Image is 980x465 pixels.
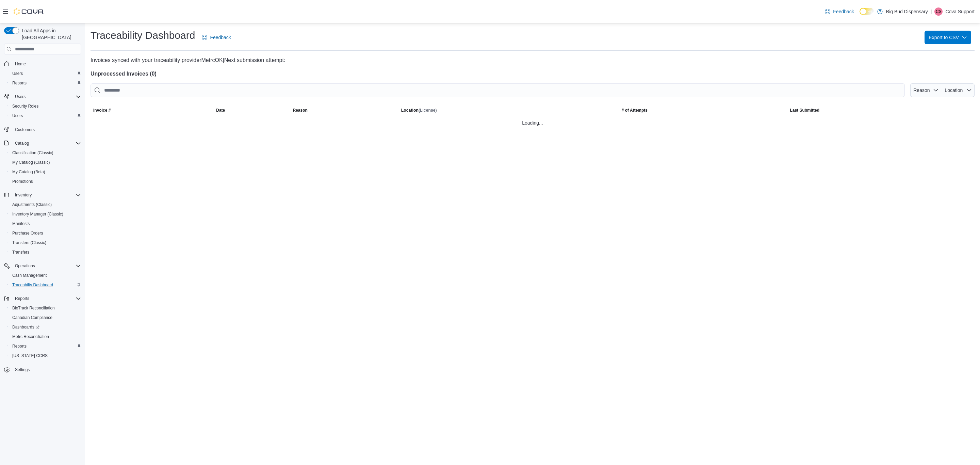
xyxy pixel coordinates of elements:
span: Metrc Reconciliation [12,334,49,339]
a: [US_STATE] CCRS [10,352,50,360]
span: Reports [12,294,81,303]
button: Invoice # [91,105,213,116]
span: My Catalog (Beta) [12,169,45,175]
span: BioTrack Reconciliation [12,305,55,311]
p: Big Bud Dispensary [886,7,928,16]
a: Home [12,60,29,68]
button: Metrc Reconciliation [7,332,84,341]
button: Cash Management [7,271,84,280]
span: Catalog [12,139,81,147]
span: Users [15,94,26,99]
button: Home [1,59,84,68]
span: Catalog [15,141,29,146]
button: Traceabilty Dashboard [7,280,84,290]
span: Inventory Manager (Classic) [10,210,81,218]
span: Reports [12,80,27,86]
span: Settings [12,365,81,374]
span: Feedback [833,8,854,15]
span: Dashboards [10,323,81,331]
span: Canadian Compliance [10,314,81,322]
a: Canadian Compliance [10,314,55,322]
span: Reports [12,343,27,349]
img: Cova [14,8,44,15]
a: Settings [12,366,32,374]
span: Dashboards [12,324,39,330]
a: Feedback [822,5,856,18]
a: Users [10,69,26,78]
a: Customers [12,126,37,134]
span: Transfers (Classic) [10,239,81,247]
h5: Location [401,108,437,113]
span: Operations [15,263,35,269]
span: Adjustments (Classic) [10,201,81,209]
span: Cash Management [12,273,47,278]
span: Home [12,59,81,68]
button: Promotions [7,177,84,186]
a: Transfers (Classic) [10,239,49,247]
span: Inventory Manager (Classic) [12,211,63,217]
a: Promotions [10,177,36,186]
span: Loading... [522,119,543,127]
span: My Catalog (Classic) [12,160,50,165]
input: Dark Mode [860,8,874,15]
a: Classification (Classic) [10,149,56,157]
button: Catalog [12,139,32,147]
span: Security Roles [10,102,81,110]
input: This is a search bar. After typing your query, hit enter to filter the results lower in the page. [91,83,905,97]
span: Users [12,93,81,101]
span: Reason [293,108,308,113]
button: Security Roles [7,101,84,111]
a: Transfers [10,248,32,256]
span: (License) [419,108,437,113]
button: Transfers [7,247,84,257]
span: Customers [12,125,81,134]
button: Operations [12,262,38,270]
a: Manifests [10,220,32,228]
button: My Catalog (Beta) [7,167,84,177]
span: # of Attempts [622,108,648,113]
span: Purchase Orders [10,229,81,237]
a: Dashboards [10,323,42,331]
span: Adjustments (Classic) [12,202,52,207]
button: Export to CSV [925,31,971,44]
button: Reports [1,294,84,303]
span: Canadian Compliance [12,315,52,320]
span: Metrc Reconciliation [10,333,81,341]
button: Reports [12,294,32,303]
a: Reports [10,79,29,87]
span: Reports [10,342,81,350]
nav: Complex example [4,56,81,392]
a: Purchase Orders [10,229,46,237]
span: Users [10,112,81,120]
span: Classification (Classic) [10,149,81,157]
span: [US_STATE] CCRS [12,353,48,358]
button: Users [1,92,84,101]
span: Customers [15,127,35,132]
span: Users [10,69,81,78]
a: Cash Management [10,271,49,279]
span: CS [936,7,942,16]
span: Promotions [10,177,81,186]
span: Inventory [15,192,32,198]
span: Date [216,108,225,113]
a: Reports [10,342,29,350]
span: Location [945,87,963,93]
span: Transfers [10,248,81,256]
a: Metrc Reconciliation [10,333,52,341]
button: Canadian Compliance [7,313,84,322]
button: Location [941,83,975,97]
span: Invoice # [93,108,111,113]
a: My Catalog (Classic) [10,158,53,166]
a: My Catalog (Beta) [10,168,48,176]
span: My Catalog (Beta) [10,168,81,176]
span: Location (License) [401,108,437,113]
button: Purchase Orders [7,228,84,238]
h1: Traceability Dashboard [91,29,195,42]
span: Inventory [12,191,81,199]
button: Transfers (Classic) [7,238,84,247]
span: Reports [15,296,29,301]
button: Catalog [1,139,84,148]
button: My Catalog (Classic) [7,158,84,167]
a: BioTrack Reconciliation [10,304,58,312]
